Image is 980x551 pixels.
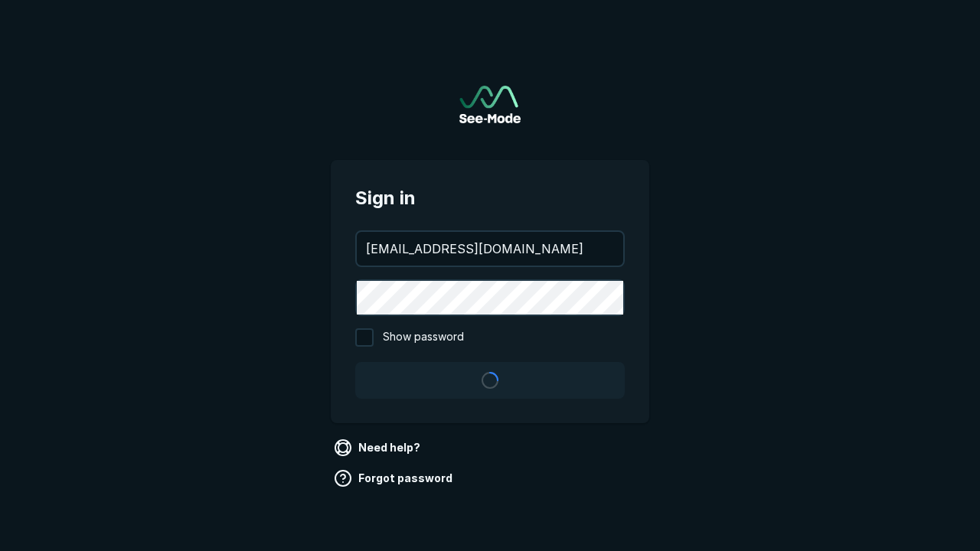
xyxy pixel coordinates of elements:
span: Sign in [355,184,625,212]
img: See-Mode Logo [459,86,521,123]
a: Forgot password [331,466,459,491]
a: Need help? [331,435,426,460]
input: your@email.com [357,232,623,266]
a: Go to sign in [459,86,521,123]
span: Show password [383,328,464,347]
